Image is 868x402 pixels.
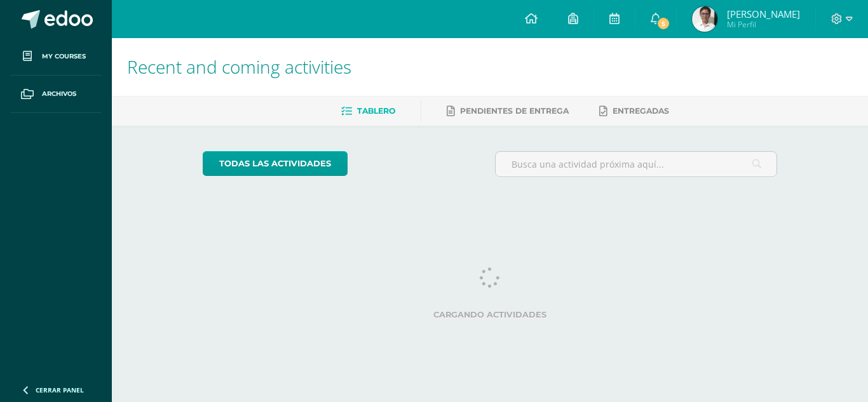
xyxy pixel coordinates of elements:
[460,106,569,116] span: Pendientes de entrega
[341,101,395,121] a: Tablero
[727,8,800,20] span: [PERSON_NAME]
[10,38,102,76] a: My courses
[357,106,395,116] span: Tablero
[727,19,800,30] span: Mi Perfil
[127,55,351,79] span: Recent and coming activities
[42,89,76,99] span: Archivos
[599,101,669,121] a: Entregadas
[447,101,569,121] a: Pendientes de entrega
[692,6,717,32] img: d11e657319e0700392c30c5660fad5bd.png
[496,152,777,177] input: Busca una actividad próxima aquí...
[656,17,670,30] span: 5
[203,151,348,176] a: todas las Actividades
[613,106,669,116] span: Entregadas
[203,310,778,319] label: Cargando actividades
[36,385,84,394] span: Cerrar panel
[10,76,102,113] a: Archivos
[42,51,86,62] span: My courses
